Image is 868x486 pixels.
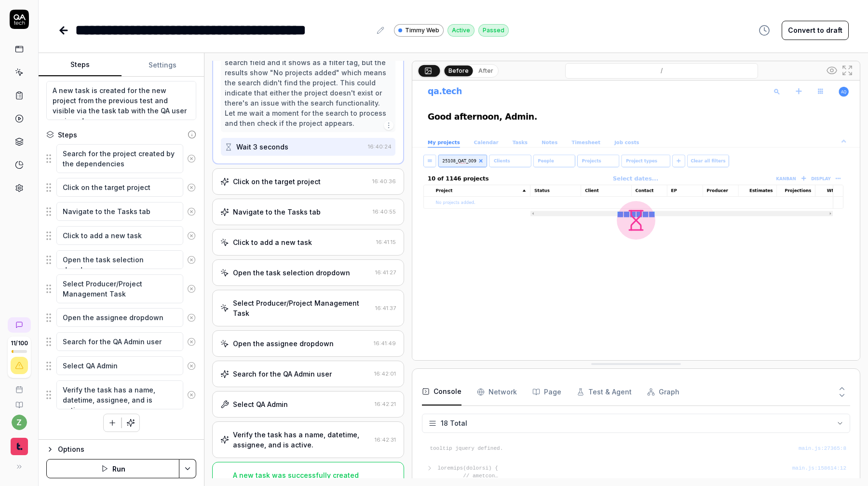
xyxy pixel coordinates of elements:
[58,130,77,140] div: Steps
[375,305,396,311] time: 16:41:37
[11,438,28,455] img: Timmy Logo
[233,298,371,318] div: Select Producer/Project Management Task
[221,138,395,156] button: Wait 3 seconds16:40:24
[183,385,200,405] button: Remove step
[375,269,396,276] time: 16:41:27
[799,445,846,453] div: main.js : 27365 : 8
[58,444,196,455] div: Options
[225,47,392,128] div: I can see that I've typed "25108_QAT_009" in the search field and it shows as a filter tag, but t...
[475,66,497,76] button: After
[477,378,517,405] button: Network
[12,415,27,430] button: z
[422,378,461,405] button: Console
[373,208,396,215] time: 16:40:55
[233,369,332,379] div: Search for the QA Admin user
[372,178,396,185] time: 16:40:36
[233,268,350,278] div: Open the task selection dropdown
[394,24,444,37] a: Timmy Web
[375,401,396,407] time: 16:42:21
[412,81,860,360] img: Screenshot
[753,21,776,40] button: View version history
[840,63,855,78] button: Open in full screen
[46,332,196,352] div: Suggestions
[647,378,679,405] button: Graph
[46,144,196,174] div: Suggestions
[46,202,196,222] div: Suggestions
[46,308,196,328] div: Suggestions
[183,356,200,376] button: Remove step
[46,380,196,410] div: Suggestions
[183,250,200,270] button: Remove step
[183,279,200,298] button: Remove step
[46,226,196,246] div: Suggestions
[233,399,288,409] div: Select QA Admin
[233,430,371,450] div: Verify the task has a name, datetime, assignee, and is active.
[824,63,840,78] button: Show all interative elements
[183,149,200,168] button: Remove step
[478,24,509,37] div: Passed
[374,370,396,377] time: 16:42:01
[183,332,200,351] button: Remove step
[46,250,196,270] div: Suggestions
[782,21,849,40] button: Convert to draft
[448,24,475,37] div: Active
[233,338,334,349] div: Open the assignee dropdown
[183,202,200,221] button: Remove step
[46,274,196,304] div: Suggestions
[792,464,846,472] div: main.js : 158614 : 12
[11,340,28,346] span: 11 / 100
[233,237,312,247] div: Click to add a new task
[236,142,288,152] div: Wait 3 seconds
[799,445,846,453] button: main.js:27365:8
[532,378,561,405] button: Page
[792,464,846,472] button: main.js:158614:12
[233,176,321,187] div: Click on the target project
[46,444,196,455] button: Options
[376,239,396,245] time: 16:41:15
[375,436,396,443] time: 16:42:31
[46,459,179,478] button: Run
[183,308,200,327] button: Remove step
[437,464,792,480] pre: loremips(dolorsi) { // ametcon adipisc = elitsed || {}; doei.tempori = $.utlabo({}, etdo.magnaalI...
[445,65,473,76] button: Before
[39,54,122,77] button: Steps
[4,393,34,409] a: Documentation
[183,226,200,245] button: Remove step
[46,177,196,198] div: Suggestions
[430,445,846,453] pre: tooltip jquery defined.
[8,317,31,333] a: New conversation
[405,26,439,35] span: Timmy Web
[374,340,396,347] time: 16:41:49
[122,54,204,77] button: Settings
[368,143,392,150] time: 16:40:24
[577,378,632,405] button: Test & Agent
[4,430,34,457] button: Timmy Logo
[233,207,321,217] div: Navigate to the Tasks tab
[183,178,200,197] button: Remove step
[46,356,196,376] div: Suggestions
[4,378,34,393] a: Book a call with us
